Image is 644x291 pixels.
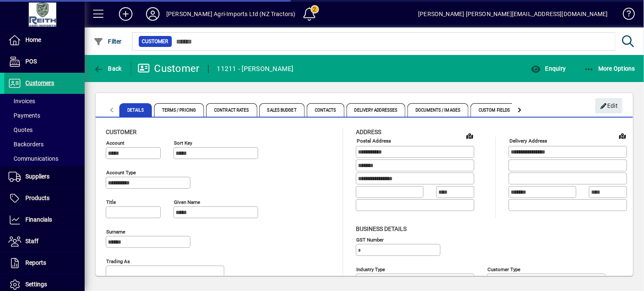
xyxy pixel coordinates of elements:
[106,140,124,146] mat-label: Account
[91,34,124,49] button: Filter
[487,266,520,272] mat-label: Customer type
[91,61,124,76] button: Back
[4,51,85,72] a: POS
[8,112,40,119] span: Payments
[531,65,566,72] span: Enquiry
[94,65,122,72] span: Back
[106,258,130,264] mat-label: Trading as
[106,229,125,235] mat-label: Surname
[25,58,37,65] span: POS
[584,65,636,72] span: More Options
[616,2,633,29] a: Knowledge Base
[174,199,200,205] mat-label: Given name
[25,80,54,86] span: Customers
[217,62,294,76] div: 11211 - [PERSON_NAME]
[166,7,296,21] div: [PERSON_NAME] Agri-Imports Ltd (NZ Tractors)
[463,129,476,143] a: View on map
[356,225,407,232] span: Business details
[4,166,85,187] a: Suppliers
[418,7,608,21] div: [PERSON_NAME] [PERSON_NAME][EMAIL_ADDRESS][DOMAIN_NAME]
[138,62,200,75] div: Customer
[307,103,344,117] span: Contacts
[4,30,85,51] a: Home
[8,155,58,162] span: Communications
[4,209,85,231] a: Financials
[106,129,137,135] span: Customer
[25,195,50,201] span: Products
[106,199,116,205] mat-label: Title
[8,98,35,104] span: Invoices
[8,141,44,148] span: Backorders
[25,259,46,266] span: Reports
[471,103,518,117] span: Custom Fields
[4,123,85,137] a: Quotes
[600,99,618,113] span: Edit
[616,129,629,143] a: View on map
[154,103,204,117] span: Terms / Pricing
[106,170,136,176] mat-label: Account Type
[4,151,85,166] a: Communications
[85,61,131,76] app-page-header-button: Back
[595,98,622,113] button: Edit
[25,173,50,180] span: Suppliers
[206,103,257,117] span: Contract Rates
[356,236,384,242] mat-label: GST Number
[4,253,85,274] a: Reports
[347,103,406,117] span: Delivery Addresses
[259,103,305,117] span: Sales Budget
[142,37,168,46] span: Customer
[112,6,139,22] button: Add
[407,103,468,117] span: Documents / Images
[4,137,85,151] a: Backorders
[25,216,52,223] span: Financials
[4,94,85,108] a: Invoices
[8,126,33,133] span: Quotes
[356,129,381,135] span: Address
[25,36,41,43] span: Home
[25,281,47,288] span: Settings
[528,61,568,76] button: Enquiry
[356,266,385,272] mat-label: Industry type
[119,103,152,117] span: Details
[4,188,85,209] a: Products
[4,108,85,123] a: Payments
[4,231,85,252] a: Staff
[139,6,166,22] button: Profile
[174,140,192,146] mat-label: Sort key
[94,38,122,45] span: Filter
[582,61,638,76] button: More Options
[25,238,39,244] span: Staff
